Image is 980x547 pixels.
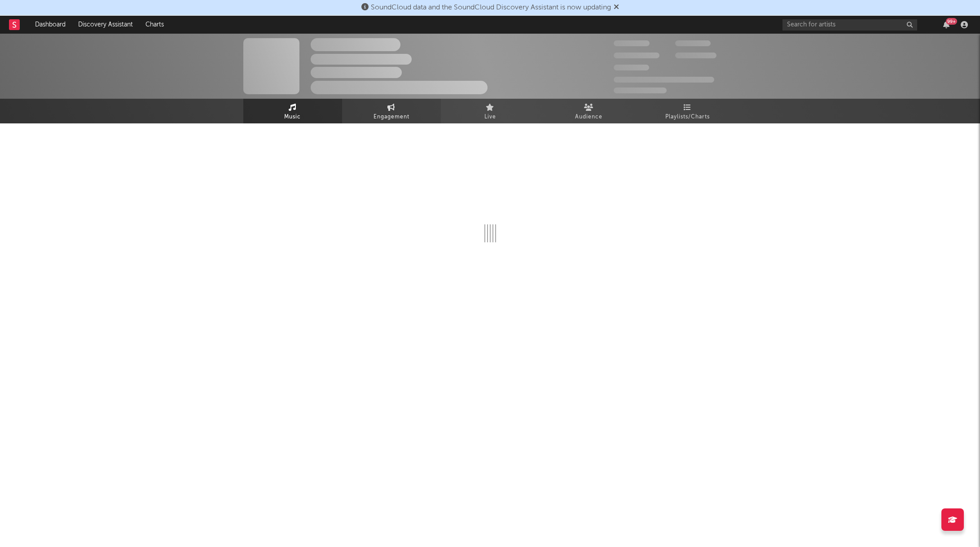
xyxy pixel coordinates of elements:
a: Engagement [342,99,441,123]
span: 100,000 [675,40,711,46]
span: 300,000 [614,40,650,46]
span: Jump Score: 85.0 [614,88,667,93]
div: 99 + [946,18,957,25]
span: 50,000,000 Monthly Listeners [614,77,714,83]
a: Music [243,99,342,123]
span: Engagement [374,112,409,123]
a: Dashboard [29,16,72,34]
span: Music [284,112,301,123]
span: 100,000 [614,65,649,70]
span: Live [484,112,496,123]
a: Charts [139,16,170,34]
span: 1,000,000 [675,53,716,58]
a: Live [441,99,540,123]
span: Audience [575,112,602,123]
button: 99+ [943,21,949,28]
a: Playlists/Charts [638,99,737,123]
span: Dismiss [614,4,619,11]
input: Search for artists [782,19,917,31]
span: Playlists/Charts [665,112,710,123]
a: Discovery Assistant [72,16,139,34]
span: SoundCloud data and the SoundCloud Discovery Assistant is now updating [371,4,611,11]
a: Audience [540,99,638,123]
span: 50,000,000 [614,53,659,58]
